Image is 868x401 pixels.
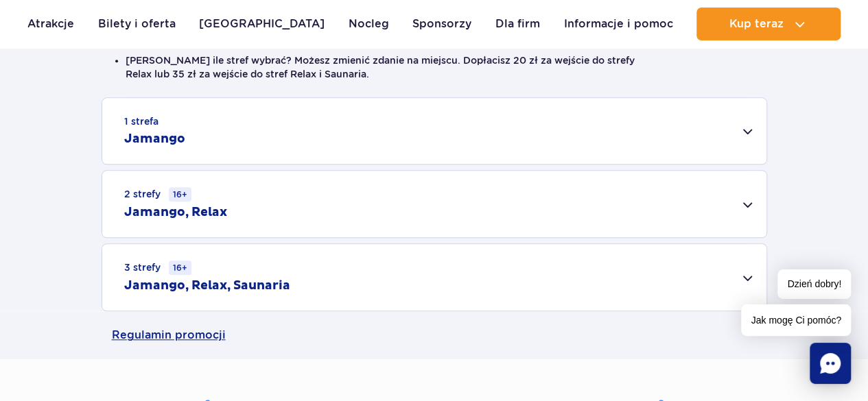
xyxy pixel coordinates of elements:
small: 16+ [169,187,191,202]
a: Bilety i oferta [98,8,176,40]
span: Jak mogę Ci pomóc? [741,304,851,336]
li: [PERSON_NAME] ile stref wybrać? Możesz zmienić zdanie na miejscu. Dopłacisz 20 zł za wejście do s... [126,53,743,81]
div: Chat [810,343,851,384]
small: 3 strefy [124,260,191,275]
small: 16+ [169,260,191,275]
a: Atrakcje [27,8,74,40]
h2: Jamango [124,131,185,147]
small: 1 strefa [124,114,159,128]
a: Dla firm [495,8,540,40]
a: Informacje i pomoc [563,8,672,40]
span: Dzień dobry! [777,269,851,299]
a: Regulamin promocji [112,311,757,359]
button: Kup teraz [696,8,841,40]
a: Nocleg [349,8,389,40]
a: [GEOGRAPHIC_DATA] [199,8,325,40]
span: Kup teraz [729,18,783,30]
small: 2 strefy [124,187,191,202]
h2: Jamango, Relax [124,204,227,221]
a: Sponsorzy [412,8,471,40]
h2: Jamango, Relax, Saunaria [124,278,290,294]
